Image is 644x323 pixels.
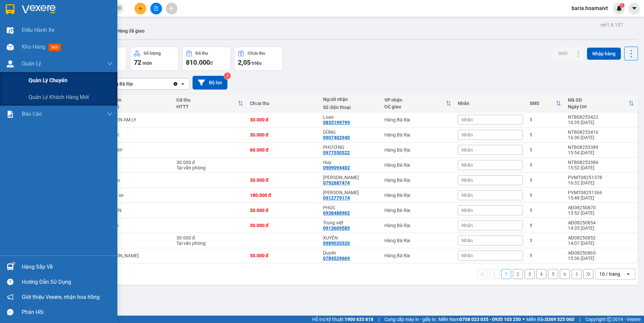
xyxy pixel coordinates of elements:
div: 30.000 đ [250,223,317,228]
div: Hàng Bà Rịa [384,208,451,213]
div: Đã thu [196,51,208,56]
button: SMS [553,47,573,59]
span: Cung cấp máy in - giấy in: [384,316,437,323]
button: 3 [525,269,535,279]
div: 15:36 [DATE] [568,256,634,261]
div: 30.000 đ [250,117,317,122]
strong: 0369 525 060 [545,317,574,322]
span: Nhãn [462,223,473,228]
div: 1 [530,238,561,243]
svg: Clear value [173,81,178,87]
div: AĐ08250854 [568,220,634,225]
div: AĐ08250870 [568,205,634,210]
span: Nhãn [462,208,473,213]
div: Hàng Bà Rịa [384,193,451,198]
div: Trung việt [323,220,377,225]
strong: 0708 023 035 - 0935 103 250 [460,317,521,322]
div: Người nhận [323,97,377,102]
div: 0792687474 [323,180,350,185]
div: NTB08253422 [568,114,634,120]
span: close-circle [117,5,121,12]
button: plus [135,3,146,14]
img: warehouse-icon [7,27,14,34]
button: 2 [513,269,523,279]
span: file-add [154,6,158,11]
div: 1 [530,177,561,183]
button: Nhập hàng [587,48,621,60]
img: warehouse-icon [7,60,14,67]
button: Chưa thu2,05 triệu [234,47,283,71]
div: 30.000 đ [250,208,317,213]
div: 30.000 đ [250,253,317,258]
div: Loan [323,114,377,120]
div: Tin Hung [323,175,377,180]
div: AĐ08250852 [568,235,634,240]
div: Nhãn [458,101,523,106]
span: Nhãn [462,253,473,258]
span: Báo cáo [22,110,42,118]
div: CUC MAY [103,147,170,153]
span: 72 [134,58,141,66]
span: Miền Bắc [526,316,574,323]
div: Tên món [103,97,170,103]
div: PHƯƠNG [323,145,377,150]
div: hop nho [103,177,170,183]
div: 0977550522 [323,150,350,155]
span: Nhãn [462,193,473,198]
svg: open [626,271,631,277]
div: 14:35 [DATE] [568,225,634,231]
span: Kho hàng [22,44,45,50]
span: món [143,60,152,66]
button: Số lượng72món [130,47,179,71]
span: message [7,309,13,315]
strong: 1900 633 818 [344,317,373,322]
span: aim [169,6,174,11]
div: XUYÊN [323,235,377,240]
span: Quản Lý [22,59,41,68]
span: | [579,316,580,323]
div: Hướng dẫn sử dụng [22,277,112,287]
span: Miền Nam [438,316,521,323]
input: Selected Hàng Bà Rịa. [133,80,134,87]
div: Hàng Bà Rịa [384,147,451,153]
div: 30.000 đ [250,177,317,183]
img: warehouse-icon [7,263,14,270]
button: 1 [501,269,511,279]
div: NTB08253416 [568,129,634,135]
div: Đã thu [176,97,238,103]
div: 1 [530,147,561,153]
div: 1 [530,193,561,198]
span: Nhãn [462,238,473,243]
button: Hàng đã giao [111,23,150,39]
div: 1 [530,162,561,168]
div: NTB08253386 [568,160,634,165]
div: GÓI ĐEN [103,208,170,213]
button: 5 [548,269,558,279]
span: question-circle [7,279,13,285]
div: Hàng Bà Rịa [107,80,133,87]
span: 810.000 [186,58,210,66]
div: THÙNG NILONG [103,253,170,258]
div: Hàng Bà Rịa [384,117,451,122]
div: Tại văn phòng [176,165,243,170]
div: 0907402940 [323,135,350,140]
div: Ghi chú [103,104,170,109]
div: 0909094402 [323,165,350,170]
div: 0913609585 [323,225,350,231]
button: Đã thu810.000đ [182,47,231,71]
div: 1 [530,253,561,258]
sup: 1 [13,262,15,264]
div: ĐC giao [384,104,446,109]
sup: 1 [620,3,625,8]
span: Nhãn [462,117,473,122]
div: 15:52 [DATE] [568,165,634,170]
span: 2,05 [238,58,251,66]
button: 6 [560,269,570,279]
svg: open [180,81,185,87]
div: AĐ08250865 [568,250,634,256]
div: 1 [530,208,561,213]
div: Hàng sắp về [22,262,112,272]
span: caret-down [631,5,637,11]
div: NTB08253389 [568,145,634,150]
div: PVMT08251366 [568,190,634,195]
